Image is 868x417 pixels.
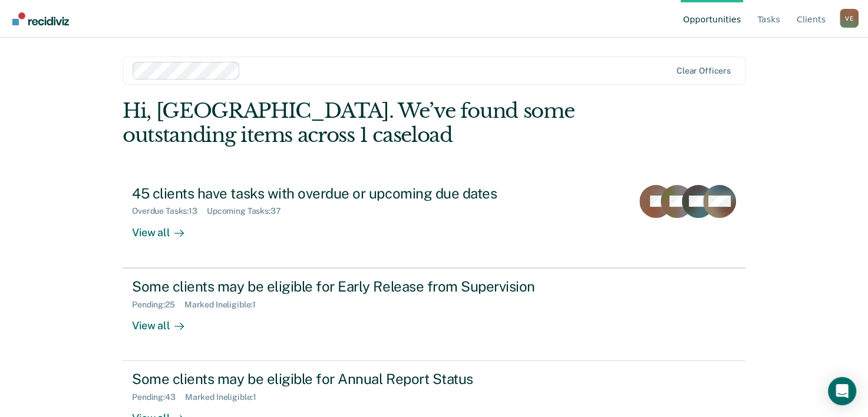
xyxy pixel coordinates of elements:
div: Some clients may be eligible for Annual Report Status [132,370,546,388]
div: Clear officers [676,66,731,76]
div: Marked Ineligible : 1 [184,300,265,310]
div: Open Intercom Messenger [828,377,856,405]
div: Marked Ineligible : 1 [185,392,266,402]
a: Some clients may be eligible for Early Release from SupervisionPending:25Marked Ineligible:1View all [123,268,745,361]
div: View all [132,309,198,332]
div: Upcoming Tasks : 37 [207,206,291,216]
div: V E [840,9,859,28]
button: Profile dropdown button [840,9,859,28]
a: 45 clients have tasks with overdue or upcoming due datesOverdue Tasks:13Upcoming Tasks:37View all [123,176,745,268]
div: View all [132,216,198,239]
div: Overdue Tasks : 13 [132,206,207,216]
img: Recidiviz [12,12,69,25]
div: 45 clients have tasks with overdue or upcoming due dates [132,185,546,202]
div: Pending : 25 [132,300,184,310]
div: Some clients may be eligible for Early Release from Supervision [132,278,546,295]
div: Pending : 43 [132,392,185,402]
div: Hi, [GEOGRAPHIC_DATA]. We’ve found some outstanding items across 1 caseload [123,99,621,147]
